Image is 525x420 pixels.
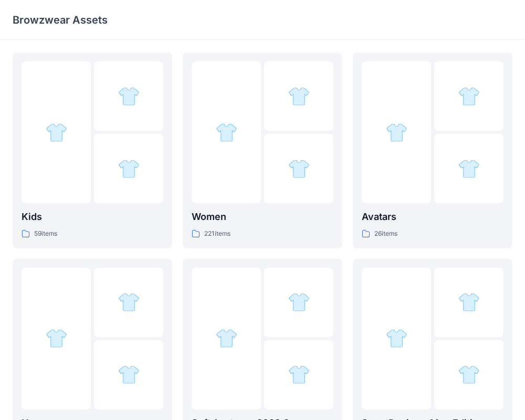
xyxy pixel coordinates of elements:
[22,209,163,224] p: Kids
[118,86,140,107] img: folder 2
[353,52,512,248] a: folder 1folder 2folder 3Avatars26items
[183,52,342,248] a: folder 1folder 2folder 3Women221items
[118,291,140,313] img: folder 2
[46,122,67,143] img: folder 1
[204,228,230,239] p: 221 items
[118,364,140,385] img: folder 3
[118,158,140,180] img: folder 3
[458,291,480,313] img: folder 2
[288,364,310,385] img: folder 3
[13,13,108,27] p: Browzwear Assets
[362,209,503,224] p: Avatars
[192,209,333,224] p: Women
[216,328,237,349] img: folder 1
[458,158,480,180] img: folder 3
[458,86,480,107] img: folder 2
[386,122,407,143] img: folder 1
[288,86,310,107] img: folder 2
[288,158,310,180] img: folder 3
[458,364,480,385] img: folder 3
[13,52,172,248] a: folder 1folder 2folder 3Kids59items
[288,291,310,313] img: folder 2
[34,228,57,239] p: 59 items
[386,328,407,349] img: folder 1
[216,122,237,143] img: folder 1
[374,228,397,239] p: 26 items
[46,328,67,349] img: folder 1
